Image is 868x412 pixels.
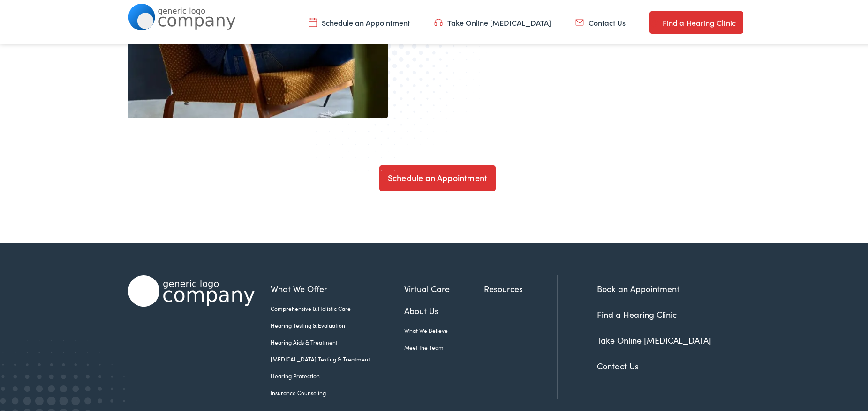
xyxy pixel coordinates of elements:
[649,15,658,26] img: utility icon
[271,280,404,293] a: What We Offer
[404,302,484,315] a: About Us
[597,332,711,344] a: Take Online [MEDICAL_DATA]
[309,15,410,26] a: Schedule an Appointment
[649,9,743,32] a: Find a Hearing Clinic
[597,281,679,293] a: Book an Appointment
[271,336,404,345] a: Hearing Aids & Treatment
[597,307,677,318] a: Find a Hearing Clinic
[575,15,584,26] img: utility icon
[271,302,404,311] a: Comprehensive & Holistic Care
[404,341,484,350] a: Meet the Team
[271,387,404,395] a: Insurance Counseling
[271,353,404,361] a: [MEDICAL_DATA] Testing & Treatment
[128,273,255,305] img: Alpaca Audiology
[404,280,484,293] a: Virtual Care
[404,324,484,333] a: What We Believe
[434,15,443,26] img: utility icon
[271,370,404,378] a: Hearing Protection
[434,15,551,26] a: Take Online [MEDICAL_DATA]
[575,15,626,26] a: Contact Us
[271,319,404,328] a: Hearing Testing & Evaluation
[484,280,557,293] a: Resources
[379,163,496,190] a: Schedule an Appointment
[597,358,639,370] a: Contact Us
[309,15,317,26] img: utility icon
